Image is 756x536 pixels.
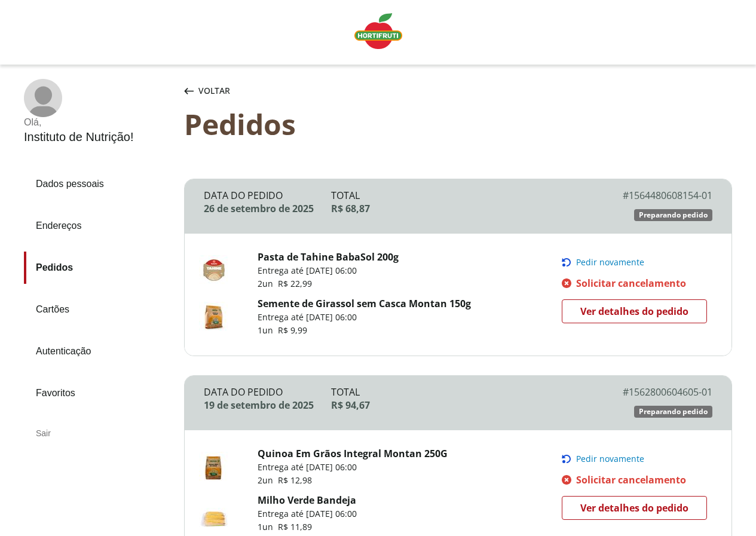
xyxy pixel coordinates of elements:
a: Favoritos [24,377,175,409]
a: Solicitar cancelamento [562,473,715,486]
a: Autenticação [24,335,175,367]
span: Solicitar cancelamento [576,473,686,486]
div: 26 de setembro de 2025 [204,202,331,215]
div: Olá , [24,117,133,128]
span: R$ 22,99 [278,278,312,289]
span: Pedir novamente [576,454,644,464]
div: Total [331,385,586,399]
span: R$ 12,98 [278,474,312,486]
span: 2 un [258,278,278,289]
button: Pedir novamente [562,454,715,464]
a: Semente de Girassol sem Casca Montan 150g [258,297,471,310]
a: Ver detalhes do pedido [562,496,707,520]
p: Entrega até [DATE] 06:00 [258,311,471,323]
div: R$ 68,87 [331,202,586,215]
a: Ver detalhes do pedido [562,299,707,323]
img: Quinoa Em Grãos Integral Montan 250G [199,452,229,482]
img: Pasta de Tahine BabaSol 200g Pasta de Tahine Baba Sol 200g [199,255,229,285]
p: Entrega até [DATE] 06:00 [258,508,357,520]
button: Pedir novamente [562,258,715,267]
span: Pedir novamente [576,258,644,267]
span: Ver detalhes do pedido [580,302,688,320]
a: Quinoa Em Grãos Integral Montan 250G [258,447,448,460]
img: Logo [354,13,402,49]
a: Solicitar cancelamento [562,277,715,290]
div: # 1562800604605-01 [585,385,712,399]
span: Preparando pedido [639,407,708,416]
a: Pedidos [24,252,175,284]
div: # 1564480608154-01 [585,189,712,202]
a: Dados pessoais [24,168,175,200]
span: Ver detalhes do pedido [580,499,688,517]
p: Entrega até [DATE] 06:00 [258,461,448,473]
a: Logo [350,8,407,56]
a: Endereços [24,210,175,242]
span: Preparando pedido [639,210,708,220]
div: Instituto de Nutrição ! [24,130,133,144]
span: R$ 11,89 [278,521,312,532]
a: Cartões [24,293,175,326]
span: R$ 9,99 [278,324,307,336]
span: Voltar [198,85,230,97]
span: Solicitar cancelamento [576,277,686,290]
div: Data do Pedido [204,189,331,202]
div: R$ 94,67 [331,399,586,412]
div: 19 de setembro de 2025 [204,399,331,412]
img: Semente de Girassol sem Casca Montan 150g [199,302,229,332]
span: 2 un [258,474,278,486]
a: Milho Verde Bandeja [258,494,356,507]
span: 1 un [258,521,278,532]
div: Sair [24,419,175,448]
button: Voltar [182,79,232,103]
div: Pedidos [184,108,732,140]
span: 1 un [258,324,278,336]
div: Data do Pedido [204,385,331,399]
div: Total [331,189,586,202]
a: Pasta de Tahine BabaSol 200g [258,250,399,264]
img: Milho Verde Bandeja [199,498,229,528]
p: Entrega até [DATE] 06:00 [258,265,399,277]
